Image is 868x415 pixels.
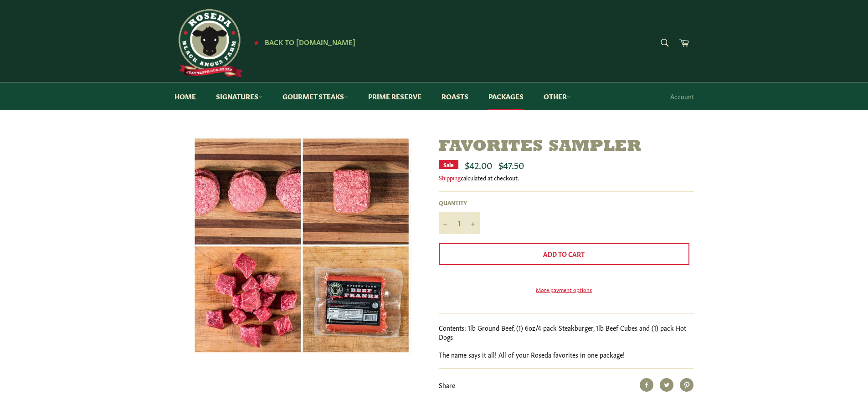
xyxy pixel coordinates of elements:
[466,212,480,234] button: Increase item quantity by one
[439,286,689,293] a: More payment options
[207,82,272,110] a: Signatures
[439,160,458,169] div: Sale
[249,39,355,46] a: ★ Back to [DOMAIN_NAME]
[465,158,492,171] span: $42.00
[359,82,431,110] a: Prime Reserve
[666,83,699,110] a: Account
[439,173,461,182] a: Shipping
[439,323,694,341] p: Contents: 1lb Ground Beef, (1) 6oz/4 pack Steakburger, 1lb Beef Cubes and (1) pack Hot Dogs
[439,137,694,157] h1: Favorites Sampler
[439,174,694,182] div: calculated at checkout.
[439,380,455,389] span: Share
[273,82,357,110] a: Gourmet Steaks
[165,82,205,110] a: Home
[439,243,689,265] button: Add to Cart
[479,82,533,110] a: Packages
[439,199,480,206] label: Quantity
[432,82,478,110] a: Roasts
[254,39,259,46] span: ★
[193,137,411,354] img: Favorites Sampler
[265,37,355,46] span: Back to [DOMAIN_NAME]
[534,82,580,110] a: Other
[439,350,694,359] p: The name says it all! All of your Roseda favorites in one package!
[439,212,452,234] button: Reduce item quantity by one
[175,9,243,77] img: Roseda Beef
[498,158,524,171] s: $47.50
[543,249,585,258] span: Add to Cart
